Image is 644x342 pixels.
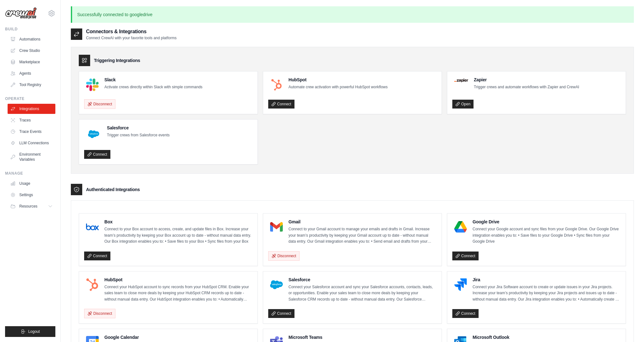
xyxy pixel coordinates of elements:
[8,138,55,148] a: LLM Connections
[288,334,437,340] h4: Microsoft Teams
[270,278,283,291] img: Salesforce Logo
[28,329,40,334] span: Logout
[104,219,252,225] h4: Box
[5,27,55,32] div: Build
[8,201,55,211] button: Resources
[8,68,55,78] a: Agents
[5,7,37,19] img: Logo
[473,284,621,303] p: Connect your Jira Software account to create or update issues in your Jira projects. Increase you...
[104,277,252,283] h4: HubSpot
[107,125,170,131] h4: Salesforce
[452,252,479,260] a: Connect
[8,149,55,165] a: Environment Variables
[5,326,55,337] button: Logout
[8,127,55,137] a: Trace Events
[8,80,55,90] a: Tool Registry
[104,226,252,245] p: Connect to your Box account to access, create, and update files in Box. Increase your team’s prod...
[268,251,300,261] button: Disconnect
[86,35,176,40] p: Connect CrewAI with your favorite tools and platforms
[454,278,467,291] img: Jira Logo
[452,100,474,109] a: Open
[270,78,283,91] img: HubSpot Logo
[86,78,99,91] img: Slack Logo
[84,150,110,159] a: Connect
[270,221,283,233] img: Gmail Logo
[71,6,634,23] p: Successfully connected to googledrive
[8,190,55,200] a: Settings
[104,77,202,83] h4: Slack
[86,28,176,35] h2: Connectors & Integrations
[8,34,55,44] a: Automations
[86,278,99,291] img: HubSpot Logo
[84,309,115,318] button: Disconnect
[454,221,467,233] img: Google Drive Logo
[268,100,294,109] a: Connect
[104,284,252,303] p: Connect your HubSpot account to sync records from your HubSpot CRM. Enable your sales team to clo...
[84,252,110,260] a: Connect
[288,84,387,90] p: Automate crew activation with powerful HubSpot workflows
[288,226,437,245] p: Connect to your Gmail account to manage your emails and drafts in Gmail. Increase your team’s pro...
[473,226,621,245] p: Connect your Google account and sync files from your Google Drive. Our Google Drive integration e...
[5,171,55,176] div: Manage
[268,309,294,318] a: Connect
[473,277,621,283] h4: Jira
[288,219,437,225] h4: Gmail
[288,284,437,303] p: Connect your Salesforce account and sync your Salesforce accounts, contacts, leads, or opportunit...
[8,57,55,67] a: Marketplace
[452,309,479,318] a: Connect
[288,277,437,283] h4: Salesforce
[19,204,37,209] span: Resources
[8,46,55,56] a: Crew Studio
[86,127,101,142] img: Salesforce Logo
[474,77,579,83] h4: Zapier
[473,334,621,340] h4: Microsoft Outlook
[5,96,55,101] div: Operate
[86,221,99,233] img: Box Logo
[86,186,140,193] h3: Authenticated Integrations
[84,99,115,109] button: Disconnect
[473,219,621,225] h4: Google Drive
[474,84,579,90] p: Trigger crews and automate workflows with Zapier and CrewAI
[94,57,140,64] h3: Triggering Integrations
[8,115,55,125] a: Traces
[8,178,55,189] a: Usage
[104,84,202,90] p: Activate crews directly within Slack with simple commands
[107,132,170,139] p: Trigger crews from Salesforce events
[454,78,468,82] img: Zapier Logo
[288,77,387,83] h4: HubSpot
[8,104,55,114] a: Integrations
[104,334,252,340] h4: Google Calendar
